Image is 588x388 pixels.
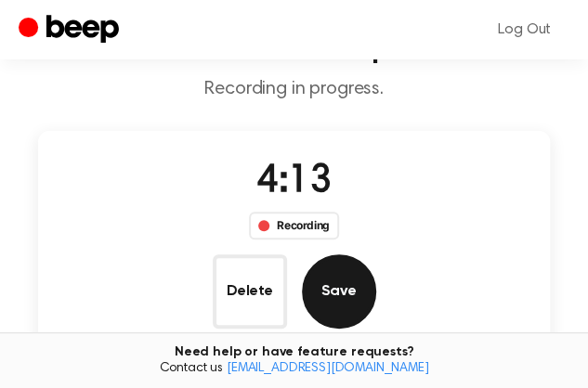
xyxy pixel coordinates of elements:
button: Delete Audio Record [213,254,287,329]
a: [EMAIL_ADDRESS][DOMAIN_NAME] [227,362,429,375]
a: Beep [19,12,124,48]
button: Save Audio Record [302,254,376,329]
a: Log Out [479,7,569,52]
p: Recording in progress. [15,78,573,101]
span: Contact us [11,361,577,378]
div: Recording [249,212,339,239]
span: 4:13 [256,162,331,201]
